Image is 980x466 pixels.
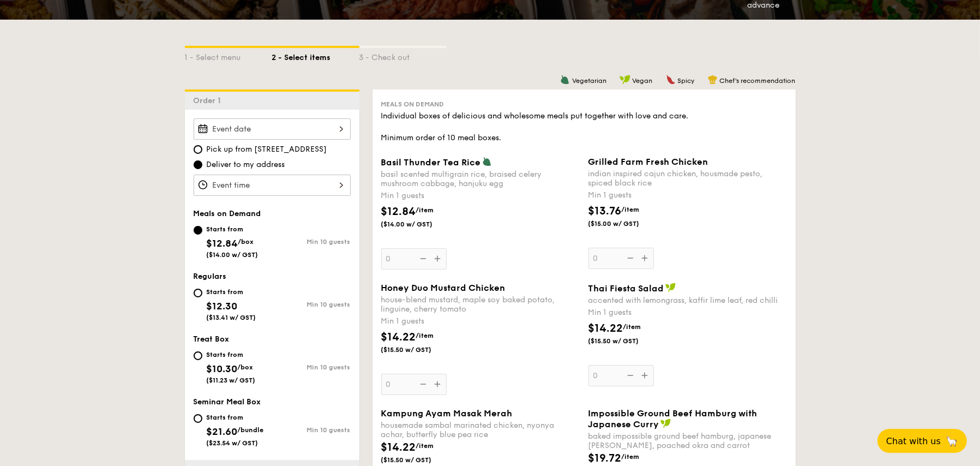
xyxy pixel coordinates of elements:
span: ($15.50 w/ GST) [381,345,455,354]
span: ($15.50 w/ GST) [381,456,455,464]
img: icon-vegan.f8ff3823.svg [660,419,671,428]
span: Order 1 [194,96,226,105]
input: Starts from$12.84/box($14.00 w/ GST)Min 10 guests [194,226,202,235]
img: icon-vegan.f8ff3823.svg [620,75,630,85]
div: Starts from [207,350,256,359]
div: Min 1 guests [588,307,787,318]
span: Seminar Meal Box [194,397,261,407]
span: /item [622,206,640,213]
input: Starts from$12.30($13.41 w/ GST)Min 10 guests [194,289,202,297]
div: 3 - Check out [359,48,447,63]
button: Chat with us🦙 [877,429,967,453]
div: accented with lemongrass, kaffir lime leaf, red chilli [588,296,787,305]
span: Deliver to my address [207,159,285,170]
div: Starts from [207,288,256,296]
span: Kampung Ayam Masak Merah [381,408,513,419]
div: 1 - Select menu [185,48,272,63]
span: ($15.00 w/ GST) [588,219,663,228]
span: Impossible Ground Beef Hamburg with Japanese Curry [588,408,757,429]
span: Meals on Demand [194,209,261,218]
div: Min 1 guests [381,190,580,201]
span: Chat with us [886,436,941,446]
span: /item [416,442,434,450]
span: /item [623,323,641,331]
div: Min 10 guests [272,301,351,308]
span: $14.22 [381,441,416,454]
span: $12.30 [207,300,238,312]
img: icon-spicy.37a8142b.svg [666,75,676,85]
span: ($14.00 w/ GST) [381,220,455,229]
span: /item [416,332,434,339]
div: Min 1 guests [588,190,787,201]
span: $14.22 [381,331,416,344]
img: icon-vegetarian.fe4039eb.svg [560,75,570,85]
div: Individual boxes of delicious and wholesome meals put together with love and care. Minimum order ... [381,111,787,144]
input: Starts from$10.30/box($11.23 w/ GST)Min 10 guests [194,351,202,360]
input: Starts from$21.60/bundle($23.54 w/ GST)Min 10 guests [194,414,202,423]
input: Event time [194,175,351,196]
div: Starts from [207,225,258,234]
span: $10.30 [207,363,238,375]
div: Min 10 guests [272,426,351,434]
span: ($23.54 w/ GST) [207,439,258,447]
span: /item [416,206,434,214]
div: 2 - Select items [272,48,359,63]
input: Event date [194,118,351,140]
div: basil scented multigrain rice, braised celery mushroom cabbage, hanjuku egg [381,170,580,188]
span: ($14.00 w/ GST) [207,251,258,259]
span: Thai Fiesta Salad [588,283,664,294]
img: icon-vegetarian.fe4039eb.svg [482,157,492,166]
span: Regulars [194,272,227,281]
span: $12.84 [381,205,416,218]
span: /item [622,453,640,461]
span: Grilled Farm Fresh Chicken [588,157,708,167]
span: Treat Box [194,334,230,344]
span: /bundle [238,426,264,434]
span: Meals on Demand [381,100,444,108]
span: Basil Thunder Tea Rice [381,157,481,168]
span: ($15.50 w/ GST) [588,337,663,345]
span: Honey Duo Mustard Chicken [381,283,506,293]
img: icon-chef-hat.a58ddaea.svg [708,75,718,85]
span: Vegan [633,77,653,85]
input: Pick up from [STREET_ADDRESS] [194,145,202,154]
div: Min 10 guests [272,363,351,371]
span: ($11.23 w/ GST) [207,377,256,384]
span: ($13.41 w/ GST) [207,314,256,321]
span: Spicy [678,77,695,85]
span: $12.84 [207,237,238,249]
span: $21.60 [207,426,238,438]
span: Vegetarian [572,77,606,85]
span: 🦙 [945,435,958,447]
div: Min 1 guests [381,316,580,327]
div: baked impossible ground beef hamburg, japanese [PERSON_NAME], poached okra and carrot [588,432,787,450]
span: Chef's recommendation [720,77,796,85]
input: Deliver to my address [194,160,202,169]
div: Min 10 guests [272,238,351,246]
img: icon-vegan.f8ff3823.svg [665,283,676,292]
span: /box [238,363,254,371]
div: house-blend mustard, maple soy baked potato, linguine, cherry tomato [381,295,580,314]
span: /box [238,238,254,246]
span: Pick up from [STREET_ADDRESS] [207,144,327,155]
div: Starts from [207,413,264,422]
span: $14.22 [588,322,623,335]
div: indian inspired cajun chicken, housmade pesto, spiced black rice [588,169,787,188]
div: housemade sambal marinated chicken, nyonya achar, butterfly blue pea rice [381,421,580,439]
span: $13.76 [588,205,622,218]
span: $19.72 [588,452,622,465]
